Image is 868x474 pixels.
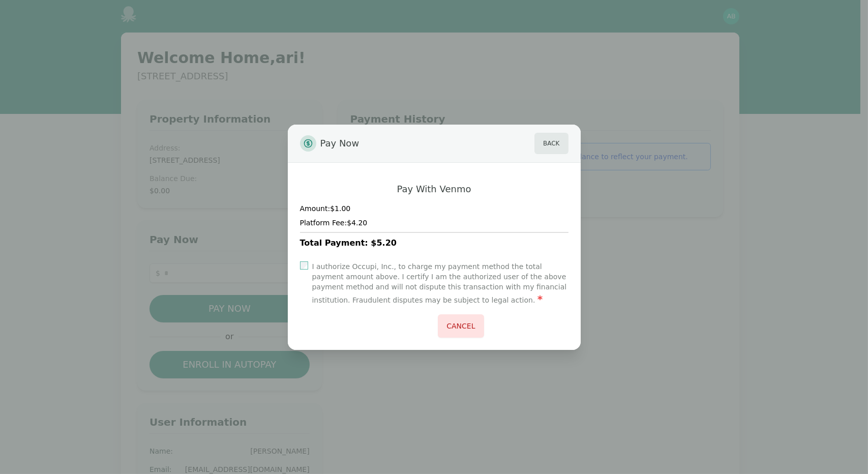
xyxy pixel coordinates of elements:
iframe: PayPal-venmo [492,314,568,338]
label: I authorize Occupi, Inc., to charge my payment method the total payment amount above. I certify I... [312,261,568,306]
h4: Amount: $1.00 [300,203,568,214]
span: Pay Now [320,133,360,154]
button: Back [534,133,568,154]
h3: Total Payment: $5.20 [300,237,568,249]
h2: Pay With Venmo [397,183,471,195]
h4: Platform Fee: $4.20 [300,218,568,228]
button: Cancel [438,314,484,338]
